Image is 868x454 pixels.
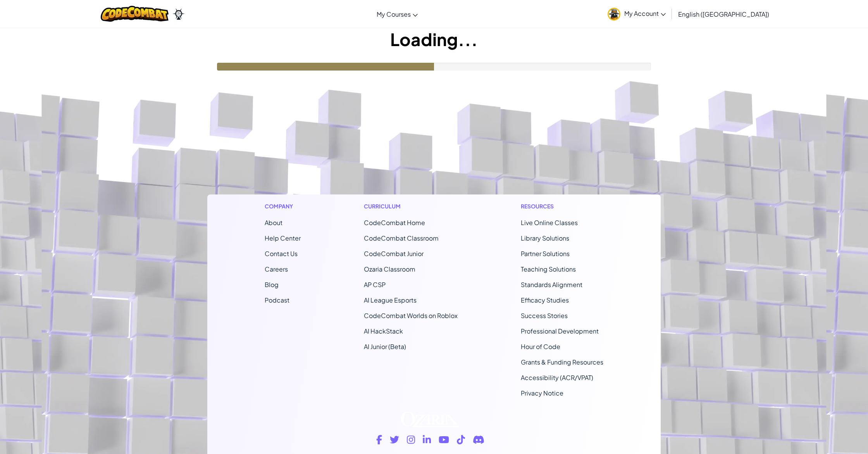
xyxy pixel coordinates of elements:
[521,342,560,351] a: Hour of Code
[604,2,670,26] a: My Account
[101,6,169,22] img: CodeCombat logo
[265,280,279,289] a: Blog
[172,8,185,20] img: Ozaria
[364,296,417,304] a: AI League Esports
[521,234,569,242] a: Library Solutions
[265,202,301,210] h1: Company
[265,234,301,242] a: Help Center
[364,202,458,210] h1: Curriculum
[364,249,424,258] a: CodeCombat Junior
[521,296,569,304] a: Efficacy Studies
[521,327,599,335] a: Professional Development
[674,3,773,24] a: English ([GEOGRAPHIC_DATA])
[521,202,603,210] h1: Resources
[521,358,603,366] a: Grants & Funding Resources
[521,265,576,273] a: Teaching Solutions
[624,9,666,17] span: My Account
[265,249,298,258] span: Contact Us
[364,265,415,273] a: Ozaria Classroom
[521,389,563,397] a: Privacy Notice
[373,3,422,24] a: My Courses
[364,280,386,289] a: AP CSP
[377,10,411,18] span: My Courses
[521,280,582,289] a: Standards Alignment
[678,10,769,18] span: English ([GEOGRAPHIC_DATA])
[364,218,425,227] span: CodeCombat Home
[265,265,288,273] a: Careers
[608,8,620,21] img: avatar
[364,311,458,320] a: CodeCombat Worlds on Roblox
[521,311,568,320] a: Success Stories
[521,373,593,382] a: Accessibility (ACR/VPAT)
[521,249,570,258] a: Partner Solutions
[521,218,578,227] a: Live Online Classes
[265,218,282,227] a: About
[364,234,439,242] a: CodeCombat Classroom
[364,342,406,351] a: AI Junior (Beta)
[265,296,289,304] a: Podcast
[401,412,459,427] img: Ozaria logo
[364,327,403,335] a: AI HackStack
